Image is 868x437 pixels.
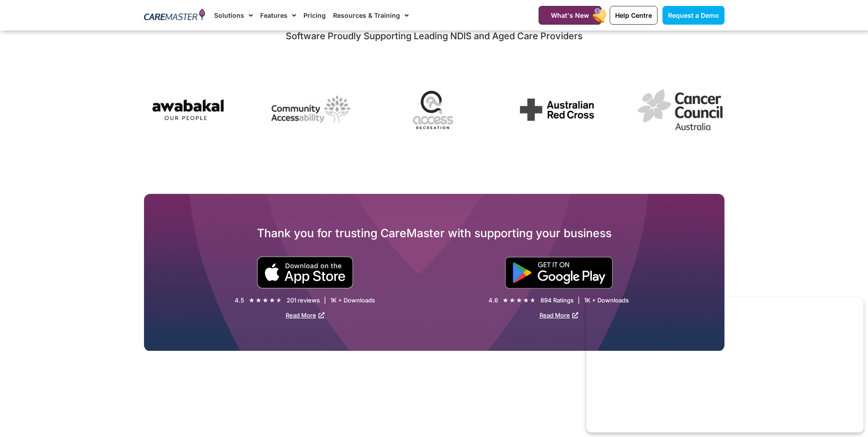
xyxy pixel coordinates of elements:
[276,296,282,305] i: ★
[267,86,355,136] div: 6 / 7
[523,296,529,305] i: ★
[509,296,515,305] i: ★
[516,296,522,305] i: ★
[539,6,601,25] a: What's New
[390,77,478,143] img: Access Recreation, a CareMaster NDIS CRM client, delivers comprehensive, support services for div...
[269,296,275,305] i: ★
[235,297,244,304] div: 4.5
[249,296,255,305] i: ★
[513,91,601,128] img: Australian Red Cross uses CareMaster CRM software to manage their service and community support f...
[256,296,262,305] i: ★
[551,11,589,19] span: What's New
[262,296,268,305] i: ★
[505,257,613,289] img: "Get is on" Black Google play button.
[668,11,719,19] span: Request a Demo
[144,77,724,146] div: Image Carousel
[144,91,232,129] img: Awabakal uses CareMaster NDIS Software to streamline management of culturally appropriate care su...
[287,297,375,304] div: 201 reviews | 1K + Downloads
[615,11,652,19] span: Help Centre
[144,30,724,42] h2: Software Proudly Supporting Leading NDIS and Aged Care Providers
[144,226,724,240] h2: Thank you for trusting CareMaster with supporting your business
[503,296,536,305] div: 4.6/5
[586,297,863,432] iframe: Popup CTA
[249,296,282,305] div: 4.5/5
[257,256,354,289] img: small black download on the apple app store button.
[144,9,205,22] img: CareMaster Logo
[286,312,324,319] a: Read More
[610,6,657,25] a: Help Centre
[503,296,508,305] i: ★
[663,6,724,25] a: Request a Demo
[488,297,498,304] div: 4.6
[636,85,724,137] div: 2 / 7
[144,91,232,132] div: 5 / 7
[267,86,355,133] img: Community Accessability - CareMaster NDIS software: a management system for care Support, well-be...
[539,312,578,319] a: Read More
[636,85,724,134] img: Cancer Council Australia manages its provider services with CareMaster Software, offering compreh...
[530,296,536,305] i: ★
[513,91,601,131] div: 1 / 7
[390,77,478,146] div: 7 / 7
[540,297,629,304] div: 894 Ratings | 1K + Downloads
